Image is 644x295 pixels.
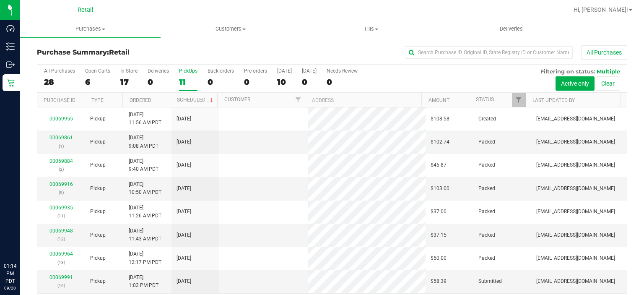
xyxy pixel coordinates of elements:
[302,77,317,87] div: 0
[405,46,573,59] input: Search Purchase ID, Original ID, State Registry ID or Customer Name...
[179,77,197,87] div: 11
[302,68,317,74] div: [DATE]
[42,258,80,266] p: (13)
[574,6,628,13] span: Hi, [PERSON_NAME]!
[42,212,80,220] p: (11)
[4,262,16,285] p: 01:14 PM PDT
[431,115,449,123] span: $108.58
[244,68,267,74] div: Pre-orders
[536,115,615,123] span: [EMAIL_ADDRESS][DOMAIN_NAME]
[277,77,292,87] div: 10
[540,68,595,75] span: Filtering on status:
[6,78,15,87] inline-svg: Retail
[244,77,267,87] div: 0
[597,68,620,75] span: Multiple
[49,181,73,187] a: 00069916
[161,25,301,33] span: Customers
[49,116,73,122] a: 00069955
[8,228,34,253] iframe: Resource center
[208,68,234,74] div: Back-orders
[129,250,161,266] span: [DATE] 12:17 PM PDT
[49,274,73,280] a: 00069991
[90,208,106,216] span: Pickup
[25,227,35,237] iframe: Resource center unread badge
[431,161,447,169] span: $45.87
[42,235,80,243] p: (12)
[488,25,534,33] span: Deliveries
[177,277,191,285] span: [DATE]
[512,93,526,107] a: Filter
[428,97,449,103] a: Amount
[536,208,615,216] span: [EMAIL_ADDRESS][DOMAIN_NAME]
[42,165,80,173] p: (2)
[581,45,627,60] button: All Purchases
[431,231,447,239] span: $37.15
[42,282,80,290] p: (16)
[120,77,138,87] div: 17
[42,188,80,196] p: (9)
[90,231,106,239] span: Pickup
[90,185,106,193] span: Pickup
[177,185,191,193] span: [DATE]
[90,115,106,123] span: Pickup
[179,68,197,74] div: PickUps
[148,77,169,87] div: 0
[85,77,110,87] div: 6
[6,60,15,69] inline-svg: Outbound
[431,277,447,285] span: $58.39
[129,204,161,220] span: [DATE] 11:26 AM PDT
[148,68,169,74] div: Deliveries
[49,135,73,141] a: 00069861
[536,138,615,146] span: [EMAIL_ADDRESS][DOMAIN_NAME]
[476,97,494,102] a: Status
[177,161,191,169] span: [DATE]
[129,274,158,290] span: [DATE] 1:03 PM PDT
[532,97,575,103] a: Last Updated By
[291,93,305,107] a: Filter
[536,254,615,262] span: [EMAIL_ADDRESS][DOMAIN_NAME]
[478,277,502,285] span: Submitted
[305,93,421,107] th: Address
[78,6,93,13] span: Retail
[177,231,191,239] span: [DATE]
[85,68,110,74] div: Open Carts
[44,77,75,87] div: 28
[478,185,495,193] span: Packed
[49,158,73,164] a: 00069884
[478,138,495,146] span: Packed
[90,161,106,169] span: Pickup
[90,138,106,146] span: Pickup
[431,185,449,193] span: $103.00
[431,138,449,146] span: $102.74
[49,251,73,257] a: 00069964
[6,24,15,33] inline-svg: Dashboard
[177,254,191,262] span: [DATE]
[20,20,161,38] a: Purchases
[301,25,441,33] span: Tills
[129,227,161,243] span: [DATE] 11:43 AM PDT
[20,25,161,33] span: Purchases
[536,185,615,193] span: [EMAIL_ADDRESS][DOMAIN_NAME]
[49,228,73,234] a: 00069948
[596,76,620,91] button: Clear
[130,97,151,103] a: Ordered
[129,157,158,173] span: [DATE] 9:40 AM PDT
[431,254,447,262] span: $50.00
[536,277,615,285] span: [EMAIL_ADDRESS][DOMAIN_NAME]
[91,97,104,103] a: Type
[301,20,441,38] a: Tills
[49,205,73,211] a: 00069935
[327,77,358,87] div: 0
[177,97,215,103] a: Scheduled
[224,97,250,102] a: Customer
[177,115,191,123] span: [DATE]
[327,68,358,74] div: Needs Review
[4,285,16,291] p: 09/20
[129,134,158,150] span: [DATE] 9:08 AM PDT
[109,48,130,56] span: Retail
[536,231,615,239] span: [EMAIL_ADDRESS][DOMAIN_NAME]
[44,97,75,103] a: Purchase ID
[90,277,106,285] span: Pickup
[120,68,138,74] div: In Store
[556,76,595,91] button: Active only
